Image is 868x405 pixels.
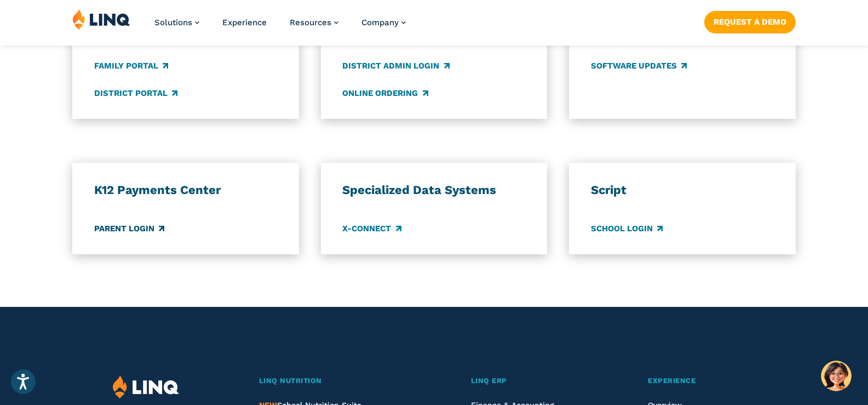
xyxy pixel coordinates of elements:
h3: K12 Payments Center [94,182,277,198]
a: District Admin Login [342,60,449,72]
a: Solutions [154,18,199,27]
span: Experience [648,377,695,385]
a: LINQ ERP [471,375,601,387]
nav: Button Navigation [704,9,796,33]
img: LINQ | K‑12 Software [113,375,179,399]
span: LINQ ERP [471,377,507,385]
a: School Login [591,223,663,235]
h3: Script [591,182,774,198]
span: Resources [290,18,331,27]
a: Resources [290,18,338,27]
a: Company [361,18,406,27]
a: X-Connect [342,223,401,235]
a: Software Updates [591,60,687,72]
a: LINQ Nutrition [259,375,423,387]
nav: Primary Navigation [154,9,406,45]
a: Experience [648,375,755,387]
a: Request a Demo [704,11,796,33]
a: Online Ordering [342,87,428,99]
span: LINQ Nutrition [259,377,322,385]
span: Solutions [154,18,192,27]
img: LINQ | K‑12 Software [72,9,130,30]
a: Parent Login [94,223,164,235]
button: Hello, have a question? Let’s chat. [821,361,852,391]
a: Experience [222,18,267,27]
a: Family Portal [94,60,168,72]
h3: Specialized Data Systems [342,182,525,198]
span: Company [361,18,399,27]
a: District Portal [94,87,177,99]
